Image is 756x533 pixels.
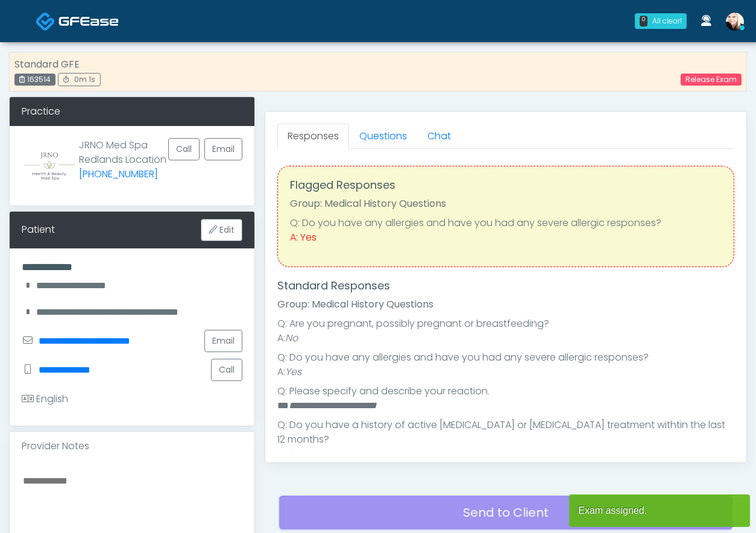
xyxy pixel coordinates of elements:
[285,365,301,379] em: Yes
[79,167,158,181] a: [PHONE_NUMBER]
[285,447,298,461] em: No
[277,297,433,311] strong: Group: Medical History Questions
[10,97,254,126] div: Practice
[652,16,682,27] div: All clear!
[79,138,166,184] p: JRNO Med Spa Redlands Location
[277,331,734,345] li: A:
[681,74,742,86] a: Release Exam
[628,8,694,34] a: 0 All clear!
[290,230,722,245] div: A: Yes
[277,384,734,399] li: Q: Please specify and describe your reaction.
[22,138,77,194] img: Provider image
[58,15,119,27] img: Docovia
[211,359,242,381] button: Call
[277,279,734,292] h4: Standard Responses
[277,317,734,331] li: Q: Are you pregnant, possibly pregnant or breastfeeding?
[277,350,734,365] li: Q: Do you have any allergies and have you had any severe allergic responses?
[417,124,461,149] a: Chat
[204,138,242,160] a: Email
[201,219,242,241] button: Edit
[36,1,119,40] a: Docovia
[726,13,744,31] img: Cynthia Petersen
[22,392,68,406] div: English
[285,331,298,345] em: No
[277,418,734,447] li: Q: Do you have a history of active [MEDICAL_DATA] or [MEDICAL_DATA] treatment withtin the last 12...
[290,216,722,230] li: Q: Do you have any allergies and have you had any severe allergic responses?
[349,124,417,149] a: Questions
[14,57,80,71] strong: Standard GFE
[10,432,254,461] div: Provider Notes
[277,365,734,379] li: A:
[74,74,95,84] span: 0m 1s
[277,447,734,461] li: A:
[277,124,349,149] a: Responses
[640,16,647,27] div: 0
[168,138,200,160] button: Call
[204,330,242,352] a: Email
[14,74,55,86] div: 163514
[22,222,55,237] div: Patient
[290,197,446,210] strong: Group: Medical History Questions
[290,178,722,192] h4: Flagged Responses
[36,11,55,31] img: Docovia
[569,494,750,527] article: Exam assigned.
